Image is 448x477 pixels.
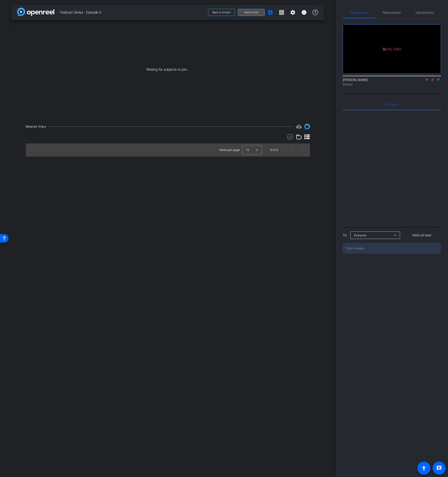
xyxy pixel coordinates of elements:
div: [PERSON_NAME] [343,77,441,87]
mat-icon: settings [290,10,296,15]
button: Next page [297,144,308,156]
mat-icon: message [436,465,442,471]
span: Send invite [244,11,258,14]
img: Session clips [304,124,310,129]
button: Previous page [286,144,297,156]
div: Items per page: [220,148,240,152]
span: No Video [387,47,401,51]
span: Everyone [385,103,399,106]
mat-icon: account_box [268,10,273,15]
span: Destinations for your clips [296,124,302,129]
div: Director [343,82,441,87]
div: Waiting for subjects to join... [12,20,324,119]
span: Adjustments [415,11,434,14]
div: To: [343,233,347,238]
button: Back to project [208,9,235,16]
span: Mark all read [412,233,431,238]
span: Teleprompter [382,11,401,14]
mat-icon: info [301,10,307,15]
span: Participants [350,11,368,14]
mat-icon: cloud_upload [296,124,302,129]
div: Session Clips [26,124,46,129]
img: app-logo [17,8,54,16]
mat-icon: grid_on [279,10,284,15]
span: Back to project [212,11,231,14]
span: Podcast Series - Episode 5 [60,8,205,17]
mat-icon: accessibility [421,465,427,471]
button: Mark all read [403,231,441,239]
div: 0 of 0 [270,148,278,152]
span: Everyone [354,234,367,237]
button: Send invite [238,9,265,16]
